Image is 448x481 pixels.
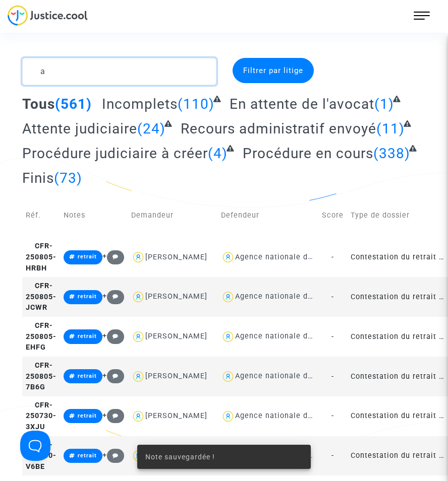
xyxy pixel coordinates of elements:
[54,170,82,186] span: (73)
[221,409,236,424] img: icon-user.svg
[347,396,448,436] td: Contestation du retrait de [PERSON_NAME] par l'ANAH (mandataire)
[131,329,146,344] img: icon-user.svg
[102,96,178,112] span: Incomplets
[8,5,88,26] img: jc-logo.svg
[347,194,448,237] td: Type de dossier
[318,194,347,237] td: Score
[145,253,207,261] div: [PERSON_NAME]
[208,145,228,162] span: (4)
[78,293,97,300] span: retrait
[347,237,448,277] td: Contestation du retrait de [PERSON_NAME] par l'ANAH (mandataire)
[331,372,334,381] span: -
[145,332,207,340] div: [PERSON_NAME]
[243,66,303,75] span: Filtrer par litige
[235,332,346,340] div: Agence nationale de l'habitat
[145,452,215,462] span: Note sauvegardée !
[131,369,146,384] img: icon-user.svg
[347,277,448,317] td: Contestation du retrait de [PERSON_NAME] par l'ANAH (mandataire)
[102,252,124,260] span: +
[22,96,55,112] span: Tous
[145,372,207,380] div: [PERSON_NAME]
[78,452,97,459] span: retrait
[102,292,124,300] span: +
[221,290,236,304] img: icon-user.svg
[414,8,430,24] img: menu.png
[131,290,146,304] img: icon-user.svg
[102,331,124,340] span: +
[331,451,334,460] span: -
[235,411,346,420] div: Agence nationale de l'habitat
[22,145,208,162] span: Procédure judiciaire à créer
[331,332,334,341] span: -
[78,373,97,379] span: retrait
[102,371,124,380] span: +
[221,250,236,264] img: icon-user.svg
[230,96,374,112] span: En attente de l'avocat
[235,253,346,261] div: Agence nationale de l'habitat
[347,436,448,476] td: Contestation du retrait de [PERSON_NAME] par l'ANAH (mandataire)
[347,317,448,357] td: Contestation du retrait de [PERSON_NAME] par l'ANAH (mandataire)
[78,333,97,339] span: retrait
[178,96,214,112] span: (110)
[145,411,207,420] div: [PERSON_NAME]
[22,120,137,137] span: Attente judiciaire
[78,253,97,260] span: retrait
[26,361,57,391] span: CFR-250805-7B6G
[26,282,57,312] span: CFR-250805-JCWR
[131,250,146,264] img: icon-user.svg
[331,411,334,420] span: -
[26,321,57,352] span: CFR-250805-EHFG
[55,96,92,112] span: (561)
[26,242,57,272] span: CFR-250805-HRBH
[128,194,217,237] td: Demandeur
[78,413,97,419] span: retrait
[22,170,54,186] span: Finis
[26,401,57,431] span: CFR-250730-3XJU
[374,96,394,112] span: (1)
[145,292,207,301] div: [PERSON_NAME]
[221,369,236,384] img: icon-user.svg
[131,409,146,424] img: icon-user.svg
[331,293,334,301] span: -
[137,120,165,137] span: (24)
[221,329,236,344] img: icon-user.svg
[26,441,57,471] span: CFR-250730-V6BE
[102,451,124,459] span: +
[102,411,124,420] span: +
[373,145,410,162] span: (338)
[235,292,346,301] div: Agence nationale de l'habitat
[217,194,318,237] td: Defendeur
[347,357,448,396] td: Contestation du retrait de [PERSON_NAME] par l'ANAH (mandataire)
[60,194,127,237] td: Notes
[331,253,334,261] span: -
[376,120,405,137] span: (11)
[243,145,373,162] span: Procédure en cours
[181,120,376,137] span: Recours administratif envoyé
[20,431,50,461] iframe: Help Scout Beacon - Open
[235,372,346,380] div: Agence nationale de l'habitat
[22,194,60,237] td: Réf.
